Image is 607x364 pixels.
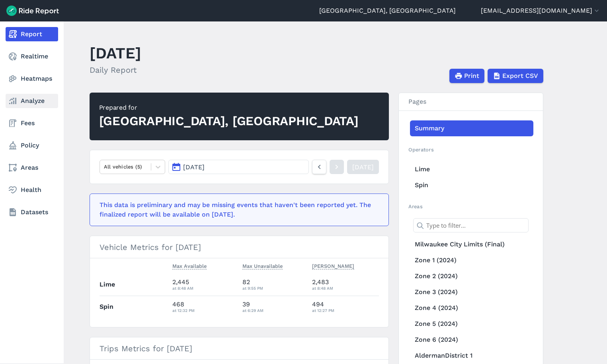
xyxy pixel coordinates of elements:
input: Type to filter... [413,218,529,232]
div: This data is preliminary and may be missing events that haven't been reported yet. The finalized ... [100,200,374,219]
div: at 6:29 AM [242,307,306,314]
h3: Pages [399,93,543,111]
th: Lime [100,274,170,296]
a: Spin [410,177,533,193]
a: Health [6,183,58,197]
span: [PERSON_NAME] [312,261,354,269]
a: Areas [6,161,58,175]
a: Analyze [6,94,58,108]
a: Zone 1 (2024) [410,252,533,268]
div: 2,483 [312,277,379,292]
a: Lime [410,161,533,177]
div: 468 [172,300,236,314]
span: Max Unavailable [242,261,283,269]
div: 494 [312,300,379,314]
button: Max Available [172,261,207,271]
a: Zone 5 (2024) [410,316,533,332]
a: Fees [6,116,58,130]
a: Zone 2 (2024) [410,268,533,284]
a: Zone 4 (2024) [410,300,533,316]
span: Print [464,71,479,81]
th: Spin [100,296,170,318]
div: at 8:48 AM [312,285,379,292]
div: 2,445 [172,277,236,292]
button: [EMAIL_ADDRESS][DOMAIN_NAME] [481,6,601,15]
div: [GEOGRAPHIC_DATA], [GEOGRAPHIC_DATA] [99,112,359,130]
button: Max Unavailable [242,261,283,271]
a: AldermanDistrict 1 [410,348,533,364]
h3: Trips Metrics for [DATE] [90,337,388,360]
h3: Vehicle Metrics for [DATE] [90,236,388,258]
div: at 9:55 PM [242,285,306,292]
a: Report [6,27,58,41]
h2: Operators [408,146,533,153]
a: [GEOGRAPHIC_DATA], [GEOGRAPHIC_DATA] [319,6,456,15]
h2: Daily Report [90,64,141,76]
span: [DATE] [183,163,205,171]
div: at 12:32 PM [172,307,236,314]
button: [DATE] [168,160,308,174]
button: [PERSON_NAME] [312,261,354,271]
img: Ride Report [6,6,59,16]
div: 82 [242,277,306,292]
a: Policy [6,138,58,153]
div: at 12:27 PM [312,307,379,314]
h1: [DATE] [90,42,141,64]
span: Max Available [172,261,207,269]
button: Export CSV [488,69,543,83]
div: at 8:48 AM [172,285,236,292]
div: Prepared for [99,103,359,112]
h2: Areas [408,203,533,210]
a: Datasets [6,205,58,219]
button: Print [449,69,484,83]
a: Summary [410,120,533,136]
div: 39 [242,300,306,314]
a: Zone 3 (2024) [410,284,533,300]
a: [DATE] [347,160,379,174]
span: Export CSV [502,71,538,81]
a: Milwaukee City Limits (Final) [410,236,533,252]
a: Realtime [6,49,58,64]
a: Zone 6 (2024) [410,332,533,348]
a: Heatmaps [6,72,58,86]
